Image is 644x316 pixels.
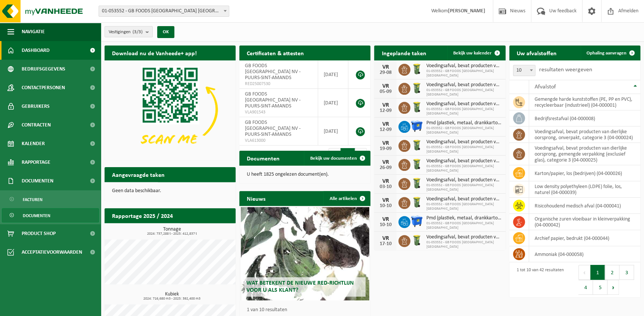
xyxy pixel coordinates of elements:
span: Navigatie [22,22,45,41]
h2: Ingeplande taken [374,46,433,60]
div: 29-08 [378,70,393,75]
div: VR [378,64,393,70]
button: 4 [578,280,593,295]
div: 26-09 [378,165,393,170]
span: 01-053552 - GB FOODS [GEOGRAPHIC_DATA] [GEOGRAPHIC_DATA] [426,221,501,230]
span: 10 [513,65,535,76]
img: WB-0140-HPE-GN-50 [410,63,423,75]
td: low density polyethyleen (LDPE) folie, los, naturel (04-000039) [529,181,640,198]
h2: Download nu de Vanheede+ app! [105,46,204,60]
span: Contracten [22,116,51,134]
td: archief papier, bedrukt (04-000044) [529,230,640,246]
img: WB-0140-HPE-GN-50 [410,139,423,151]
button: OK [157,26,174,38]
div: 12-09 [378,127,393,132]
span: Bekijk uw kalender [453,51,492,56]
span: Afvalstof [535,84,556,90]
span: Vestigingen [109,26,143,38]
span: 01-053552 - GB FOODS [GEOGRAPHIC_DATA] [GEOGRAPHIC_DATA] [426,164,501,173]
h2: Certificaten & attesten [239,46,311,60]
span: Documenten [22,172,53,190]
div: VR [378,197,393,203]
span: Ophaling aanvragen [587,51,626,56]
span: GB FOODS [GEOGRAPHIC_DATA] NV - PUURS-SINT-AMANDS [245,120,301,137]
span: 01-053552 - GB FOODS [GEOGRAPHIC_DATA] [GEOGRAPHIC_DATA] [426,126,501,135]
span: Voedingsafval, bevat producten van dierlijke oorsprong, onverpakt, categorie 3 [426,82,501,88]
div: VR [378,159,393,165]
button: Previous [578,265,590,280]
div: VR [378,235,393,241]
img: WB-0140-HPE-GN-50 [410,82,423,94]
td: voedingsafval, bevat producten van dierlijke oorsprong, onverpakt, categorie 3 (04-000024) [529,126,640,143]
h3: Tonnage [108,227,236,236]
div: VR [378,83,393,89]
span: GB FOODS [GEOGRAPHIC_DATA] NV - PUURS-SINT-AMANDS [245,63,301,81]
span: Facturen [23,193,43,207]
span: 01-053552 - GB FOODS [GEOGRAPHIC_DATA] [GEOGRAPHIC_DATA] [426,88,501,97]
div: VR [378,121,393,127]
button: 1 [590,265,605,280]
p: 1 van 10 resultaten [247,307,367,313]
img: WB-1100-HPE-BE-01 [410,120,423,132]
td: gemengde harde kunststoffen (PE, PP en PVC), recycleerbaar (industrieel) (04-000001) [529,94,640,110]
span: Voedingsafval, bevat producten van dierlijke oorsprong, onverpakt, categorie 3 [426,158,501,164]
span: Wat betekent de nieuwe RED-richtlijn voor u als klant? [246,280,354,293]
td: karton/papier, los (bedrijven) (04-000026) [529,165,640,181]
td: [DATE] [318,89,349,117]
h2: Nieuws [239,191,273,206]
h2: Aangevraagde taken [105,167,172,182]
td: [DATE] [318,60,349,89]
img: WB-0140-HPE-GN-50 [410,196,423,209]
span: 01-053552 - GB FOODS BELGIUM NV - PUURS-SINT-AMANDS [99,6,229,16]
img: WB-0140-HPE-GN-50 [410,234,423,247]
span: Acceptatievoorwaarden [22,243,82,262]
div: VR [378,140,393,146]
h3: Kubiek [108,292,236,301]
h2: Uw afvalstoffen [509,46,564,60]
a: Bekijk uw documenten [304,151,370,166]
span: 01-053552 - GB FOODS [GEOGRAPHIC_DATA] [GEOGRAPHIC_DATA] [426,183,501,192]
span: Documenten [23,209,50,223]
a: Alle artikelen [323,191,370,206]
a: Bekijk rapportage [180,223,235,238]
span: Voedingsafval, bevat producten van dierlijke oorsprong, onverpakt, categorie 3 [426,177,501,183]
span: 01-053552 - GB FOODS [GEOGRAPHIC_DATA] [GEOGRAPHIC_DATA] [426,202,501,211]
span: 2024: 716,680 m3 - 2025: 392,400 m3 [108,297,236,301]
img: WB-0140-HPE-GN-50 [410,158,423,170]
span: Bekijk uw documenten [310,156,357,161]
a: Facturen [2,192,99,206]
div: 12-09 [378,108,393,113]
img: WB-0140-HPE-GN-50 [410,177,423,190]
p: Geen data beschikbaar. [112,188,228,194]
img: WB-0140-HPE-GN-50 [410,101,423,113]
span: Kalender [22,134,45,153]
span: 01-053552 - GB FOODS BELGIUM NV - PUURS-SINT-AMANDS [99,6,229,17]
td: [DATE] [318,117,349,146]
span: Rapportage [22,153,50,172]
span: Contactpersonen [22,78,65,97]
span: Voedingsafval, bevat producten van dierlijke oorsprong, onverpakt, categorie 3 [426,63,501,69]
div: 10-10 [378,203,393,209]
span: Product Shop [22,224,56,243]
h2: Rapportage 2025 / 2024 [105,208,180,223]
button: 2 [605,265,619,280]
button: 3 [619,265,634,280]
span: Dashboard [22,41,50,60]
button: Next [607,280,619,295]
img: Download de VHEPlus App [105,60,236,159]
td: ammoniak (04-000058) [529,246,640,262]
span: GB FOODS [GEOGRAPHIC_DATA] NV - PUURS-SINT-AMANDS [245,91,301,109]
div: 05-09 [378,89,393,94]
count: (3/3) [133,29,143,34]
span: 01-053552 - GB FOODS [GEOGRAPHIC_DATA] [GEOGRAPHIC_DATA] [426,107,501,116]
p: U heeft 1825 ongelezen document(en). [247,172,363,177]
span: 10 [513,65,535,76]
div: VR [378,178,393,184]
div: 1 tot 10 van 42 resultaten [513,264,564,295]
div: 19-09 [378,146,393,151]
span: Pmd (plastiek, metaal, drankkartons) (bedrijven) [426,215,501,221]
div: 10-10 [378,222,393,228]
div: 17-10 [378,241,393,247]
label: resultaten weergeven [539,67,592,73]
span: Pmd (plastiek, metaal, drankkartons) (bedrijven) [426,120,501,126]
